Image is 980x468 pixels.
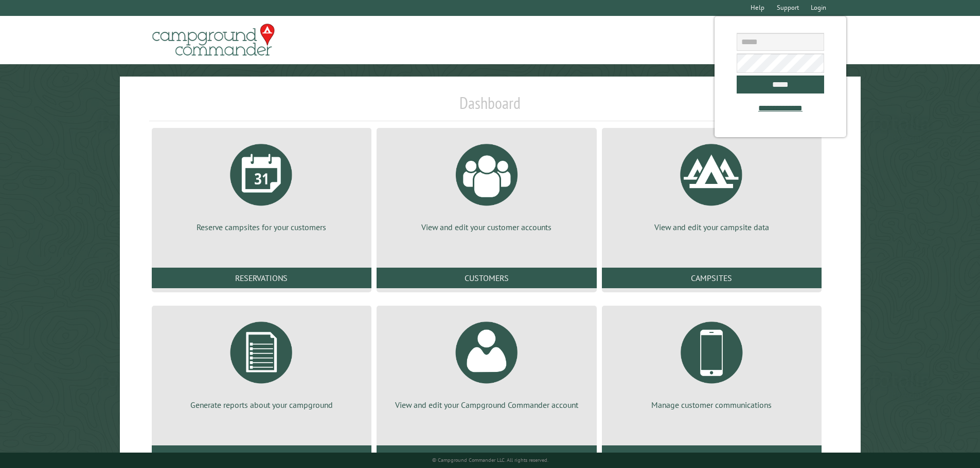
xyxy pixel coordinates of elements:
[432,457,548,463] small: © Campground Commander LLC. All rights reserved.
[149,20,278,60] img: Campground Commander
[614,136,809,233] a: View and edit your campsite data
[614,399,809,410] p: Manage customer communications
[164,136,359,233] a: Reserve campsites for your customers
[164,399,359,410] p: Generate reports about your campground
[164,221,359,233] p: Reserve campsites for your customers
[602,268,822,288] a: Campsites
[614,314,809,410] a: Manage customer communications
[389,399,584,410] p: View and edit your Campground Commander account
[164,314,359,410] a: Generate reports about your campground
[389,221,584,233] p: View and edit your customer accounts
[152,268,371,288] a: Reservations
[389,314,584,410] a: View and edit your Campground Commander account
[602,445,822,466] a: Communications
[389,136,584,233] a: View and edit your customer accounts
[152,445,371,466] a: Reports
[149,93,831,121] h1: Dashboard
[614,221,809,233] p: View and edit your campsite data
[377,268,596,288] a: Customers
[377,445,596,466] a: Account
